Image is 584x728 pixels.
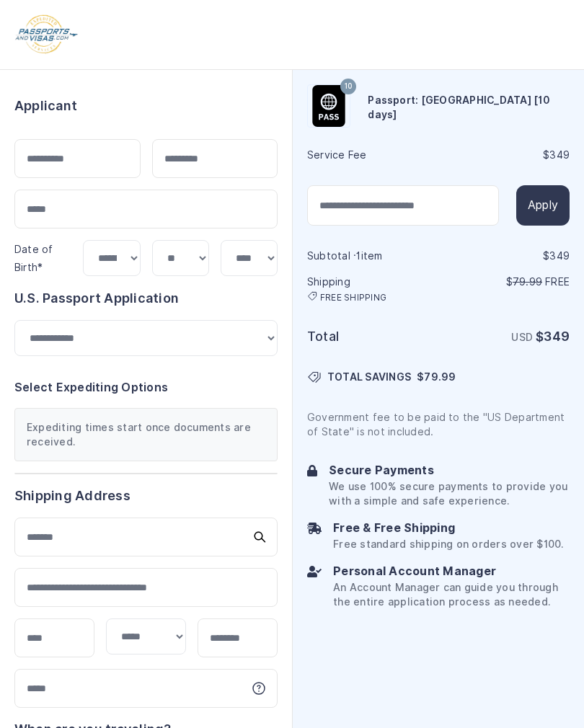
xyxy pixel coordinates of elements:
[14,244,53,274] label: Date of Birth*
[345,77,353,96] span: 10
[327,370,411,384] span: TOTAL SAVINGS
[549,250,570,262] span: 349
[549,149,570,161] span: 349
[545,276,570,288] span: Free
[14,379,278,396] h6: Select Expediting Options
[417,370,456,384] span: $
[14,408,278,461] div: Expediting times start once documents are received.
[307,249,437,263] h6: Subtotal · item
[14,288,278,308] h6: U.S. Passport Application
[307,327,437,347] h6: Total
[14,14,79,55] img: Logo
[440,249,570,263] div: $
[320,292,386,303] span: FREE SHIPPING
[440,148,570,162] div: $
[329,462,570,479] h6: Secure Payments
[307,148,437,162] h6: Service Fee
[307,275,437,303] h6: Shipping
[356,250,360,262] span: 1
[333,563,570,580] h6: Personal Account Manager
[333,580,570,609] p: An Account Manager can guide you through the entire application process as needed.
[536,329,570,344] strong: $
[544,329,570,344] span: 349
[440,275,570,289] p: $
[368,93,570,122] h6: Passport: [GEOGRAPHIC_DATA] [10 days]
[14,96,77,116] h6: Applicant
[308,85,350,127] img: Product Name
[333,520,563,537] h6: Free & Free Shipping
[513,276,542,288] span: 79.99
[307,410,570,439] p: Government fee to be paid to the "US Department of State" is not included.
[252,681,266,696] svg: More information
[329,479,570,508] p: We use 100% secure payments to provide you with a simple and safe experience.
[424,371,456,383] span: 79.99
[333,537,563,551] p: Free standard shipping on orders over $100.
[14,486,278,506] h6: Shipping Address
[511,332,533,343] span: USD
[516,185,570,226] button: Apply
